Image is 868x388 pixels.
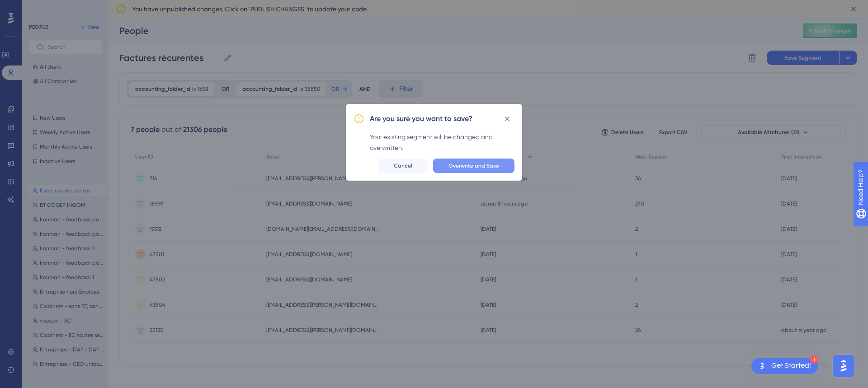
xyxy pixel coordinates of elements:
span: Overwrite and Save [448,162,499,169]
img: launcher-image-alternative-text [757,360,768,371]
iframe: UserGuiding AI Assistant Launcher [830,352,857,379]
h2: Are you sure you want to save? [370,113,472,124]
span: Need Help? [21,2,57,13]
div: Your existing segment will be changed and overwritten. [370,131,514,153]
div: Get Started! [771,361,811,371]
div: Open Get Started! checklist, remaining modules: 1 [751,358,818,374]
span: Cancel [394,162,412,169]
div: 1 [810,355,818,364]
